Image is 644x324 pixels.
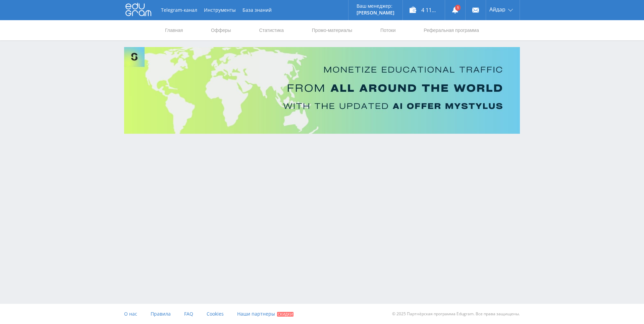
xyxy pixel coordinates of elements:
span: Cookies [207,311,224,317]
p: Ваш менеджер: [357,3,394,9]
a: Правила [151,304,171,324]
span: FAQ [184,311,193,317]
a: Статистика [258,20,284,40]
p: [PERSON_NAME] [357,10,394,15]
img: Banner [124,47,520,134]
a: Главная [164,20,183,40]
a: Потоки [380,20,396,40]
div: © 2025 Партнёрская программа Edugram. Все права защищены. [325,304,520,324]
a: Офферы [210,20,232,40]
span: О нас [124,311,137,317]
a: О нас [124,304,137,324]
span: Наши партнеры [237,311,275,317]
a: Промо-материалы [311,20,353,40]
a: Наши партнеры Скидки [237,304,293,324]
span: Правила [151,311,171,317]
a: FAQ [184,304,193,324]
a: Реферальная программа [423,20,480,40]
span: Айдар [489,7,505,12]
a: Cookies [207,304,224,324]
span: Скидки [277,312,293,317]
